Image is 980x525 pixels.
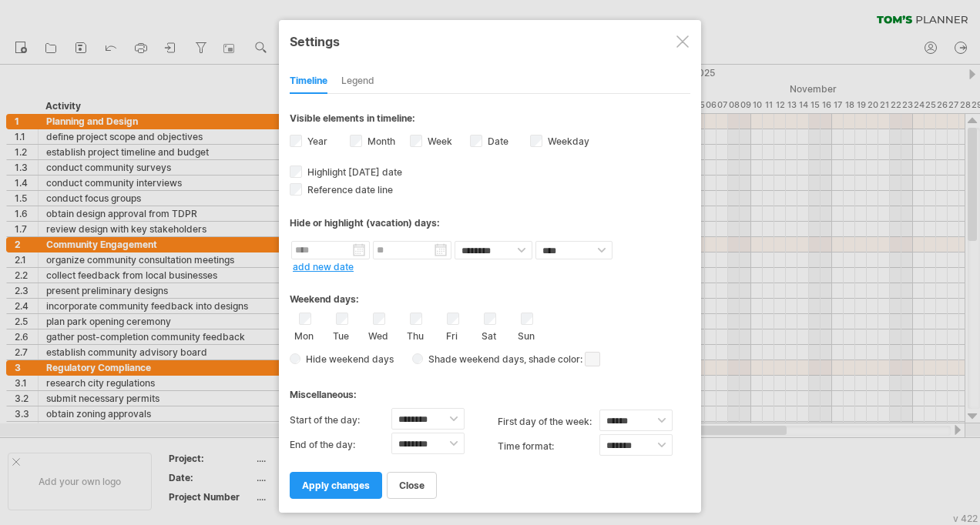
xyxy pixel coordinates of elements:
span: , shade color: [524,350,600,369]
label: Sat [479,327,498,342]
div: Visible elements in timeline: [290,112,690,129]
label: Fri [442,327,461,342]
span: Hide weekend days [300,353,394,365]
label: Year [304,135,327,147]
span: Highlight [DATE] date [304,166,402,178]
label: Weekday [545,135,589,147]
div: Timeline [290,69,327,94]
div: Weekend days: [290,279,690,309]
label: End of the day: [290,433,391,457]
a: add new date [293,261,354,273]
div: Settings [290,27,690,55]
label: Start of the day: [290,408,391,433]
span: click here to change the shade color [585,352,600,366]
label: Sun [516,327,535,342]
label: first day of the week: [498,410,599,434]
label: Tue [331,327,351,342]
span: Shade weekend days [423,353,524,365]
label: Date [485,135,508,147]
a: close [387,472,437,499]
label: Thu [405,327,425,342]
span: Reference date line [304,184,393,196]
div: Miscellaneous: [290,374,690,404]
div: Hide or highlight (vacation) days: [290,217,690,229]
label: Wed [368,327,388,342]
a: apply changes [290,472,382,499]
label: Time format: [498,434,599,459]
span: close [399,480,425,491]
div: Legend [341,69,374,94]
span: apply changes [302,480,370,491]
label: Mon [294,327,314,342]
label: Month [364,135,395,147]
label: Week [425,135,452,147]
